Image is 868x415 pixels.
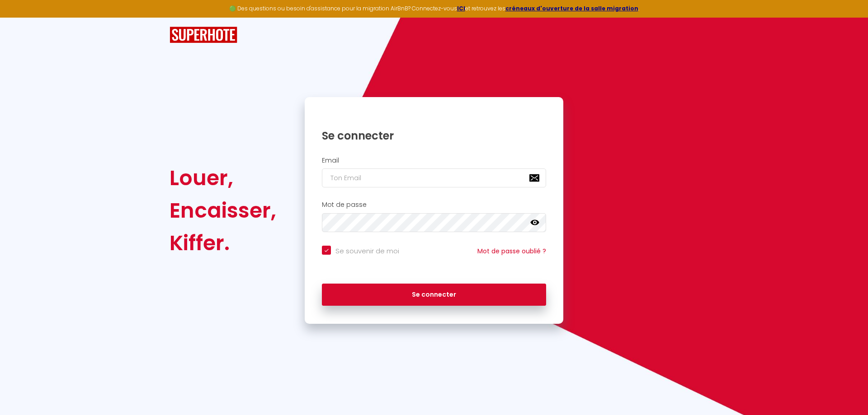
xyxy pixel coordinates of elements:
[170,227,276,259] div: Kiffer.
[322,129,546,143] h1: Se connecter
[170,27,237,43] img: SuperHote logo
[170,194,276,227] div: Encaisser,
[457,5,465,12] a: ICI
[322,284,546,306] button: Se connecter
[477,247,546,256] a: Mot de passe oublié ?
[170,162,276,194] div: Louer,
[322,201,546,209] h2: Mot de passe
[322,168,546,187] input: Ton Email
[505,5,638,12] a: créneaux d'ouverture de la salle migration
[322,157,546,164] h2: Email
